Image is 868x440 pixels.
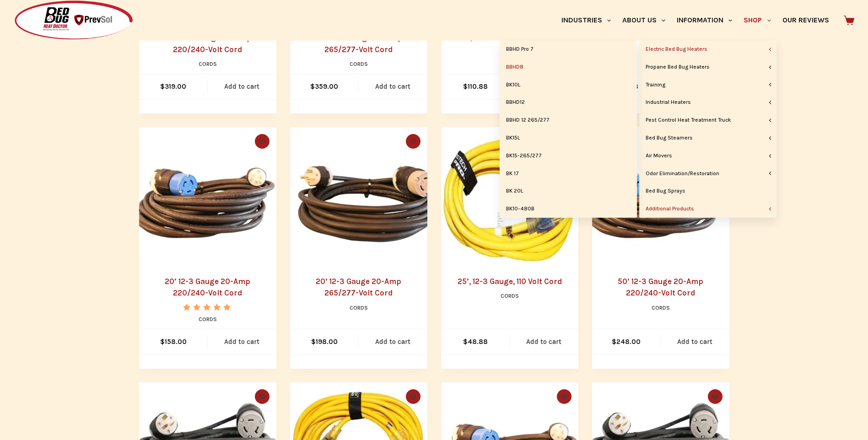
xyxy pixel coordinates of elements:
[310,82,338,91] bdi: 359.00
[612,338,641,346] bdi: 248.00
[639,41,776,58] a: Electric Bed Bug Heaters
[661,329,729,354] a: Add to cart: “50’ 12-3 Gauge 20-Amp 220/240-Volt Cord”
[639,112,776,129] a: Pest Control Heat Treatment Truck
[501,293,519,299] a: Cords
[350,61,368,67] a: Cords
[612,338,616,346] span: $
[500,182,637,200] a: BK 20L
[639,182,776,200] a: Bed Bug Sprays
[199,316,217,322] a: Cords
[500,200,637,218] a: BK10-480B
[639,76,776,94] a: Training
[500,129,637,147] a: BK15L
[316,277,401,298] a: 20’ 12-3 Gauge 20-Amp 265/277-Volt Cord
[500,147,637,165] a: BK15-265/277
[406,389,421,404] button: Quick view toggle
[160,82,165,91] span: $
[359,74,427,99] a: Add to cart: “100’ 12-3 Gauge 20-Amp 265/277-Volt Cord”
[639,147,776,165] a: Air Movers
[314,33,403,54] a: 100’ 12-3 Gauge 20-Amp 265/277-Volt Cord
[183,304,232,311] div: Rated 5.00 out of 5
[441,127,578,264] img: 25’, 12-3 Gauge, 110 Volt Cord
[652,305,670,311] a: Cords
[639,94,776,111] a: Industrial Heaters
[500,165,637,182] a: BK 17
[463,338,468,346] span: $
[458,277,562,286] a: 25’, 12-3 Gauge, 110 Volt Cord
[500,94,637,111] a: BBHD12
[255,389,270,404] button: Quick view toggle
[165,277,250,298] a: 20’ 12-3 Gauge 20-Amp 220/240-Volt Cord
[500,76,637,94] a: BK10L
[639,165,776,182] a: Odor Elimination/Restoration
[160,338,165,346] span: $
[406,134,421,149] button: Quick view toggle
[350,305,368,311] a: Cords
[310,82,315,91] span: $
[160,338,187,346] bdi: 158.00
[441,127,578,264] picture: cord_15_1_550x825-1
[708,389,722,404] button: Quick view toggle
[463,82,488,91] bdi: 110.88
[639,200,776,218] a: Additional Products
[500,59,637,76] a: BBHD8
[163,33,252,54] a: 100’ 12-3 Gauge 20-Amp 220/240-Volt Cord
[463,338,488,346] bdi: 48.88
[311,338,316,346] span: $
[639,129,776,147] a: Bed Bug Steamers
[290,127,427,264] a: 20’ 12-3 Gauge 20-Amp 265/277-Volt Cord
[500,112,637,129] a: BBHD 12 265/277
[510,329,578,354] a: Add to cart: “25’, 12-3 Gauge, 110 Volt Cord”
[618,277,703,298] a: 50’ 12-3 Gauge 20-Amp 220/240-Volt Cord
[139,127,276,264] a: 20’ 12-3 Gauge 20-Amp 220/240-Volt Cord
[183,304,232,332] span: Rated out of 5
[311,338,338,346] bdi: 198.00
[7,4,35,31] button: Open LiveChat chat widget
[639,59,776,76] a: Propane Bed Bug Heaters
[557,389,571,404] button: Quick view toggle
[500,41,637,58] a: BBHD Pro 7
[199,61,217,67] a: Cords
[160,82,186,91] bdi: 319.00
[255,134,270,149] button: Quick view toggle
[359,329,427,354] a: Add to cart: “20’ 12-3 Gauge 20-Amp 265/277-Volt Cord”
[463,82,468,91] span: $
[208,74,276,99] a: Add to cart: “100’ 12-3 Gauge 20-Amp 220/240-Volt Cord”
[208,329,276,354] a: Add to cart: “20’ 12-3 Gauge 20-Amp 220/240-Volt Cord”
